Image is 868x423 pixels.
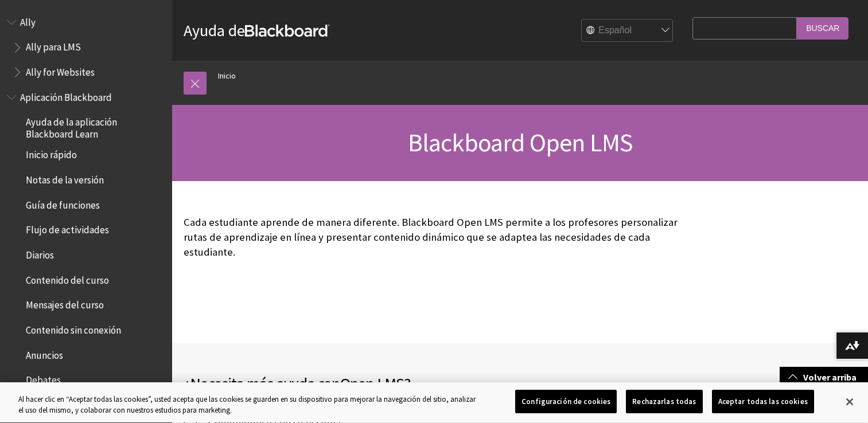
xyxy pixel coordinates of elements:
strong: Blackboard [245,25,330,37]
span: Guía de funciones [26,195,100,211]
a: Inicio [218,69,236,83]
span: Blackboard Open LMS [408,127,633,158]
button: Rechazarlas todas [626,390,702,414]
span: Ally para LMS [26,38,81,53]
span: Inicio rápido [26,146,77,161]
a: Volver arriba [780,367,868,388]
span: Flujo de actividades [26,221,109,236]
div: Al hacer clic en “Aceptar todas las cookies”, usted acepta que las cookies se guarden en su dispo... [18,394,477,416]
span: Mensajes del curso [26,296,104,311]
span: Aplicación Blackboard [20,88,112,103]
span: Anuncios [26,346,63,361]
button: Cerrar [837,389,862,414]
p: Cada estudiante aprende de manera diferente. Blackboard Open LMS permite a los profesores persona... [184,215,687,260]
h2: ¿Necesita más ayuda con ? [184,371,520,395]
span: Notas de la versión [26,170,104,186]
input: Buscar [797,17,848,40]
span: Diarios [26,245,54,261]
a: Ayuda deBlackboard [184,20,330,41]
button: Configuración de cookies [515,390,617,414]
span: Contenido del curso [26,271,109,286]
span: Debates [26,371,61,386]
button: Aceptar todas las cookies [712,390,814,414]
span: Ayuda de la aplicación Blackboard Learn [26,113,164,140]
nav: Book outline for Anthology Ally Help [7,13,165,82]
span: Contenido sin conexión [26,320,121,336]
span: Open LMS [340,373,404,394]
span: Ally [20,13,36,28]
span: Ally for Websites [26,62,95,78]
select: Site Language Selector [582,19,674,42]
